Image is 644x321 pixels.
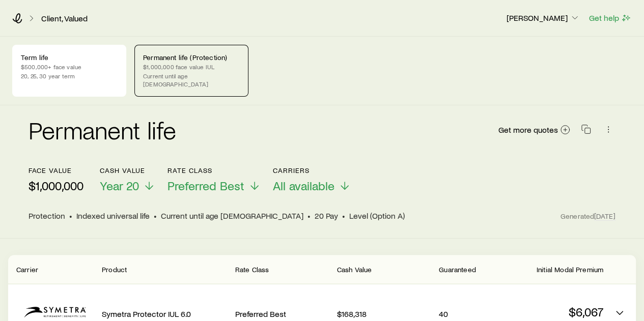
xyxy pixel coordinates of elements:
[507,13,580,23] p: [PERSON_NAME]
[235,309,329,319] p: Preferred Best
[21,72,118,80] p: 20, 25, 30 year term
[594,212,615,221] span: [DATE]
[337,309,431,319] p: $168,318
[235,265,269,274] span: Rate Class
[167,166,261,193] button: Rate ClassPreferred Best
[273,166,351,174] p: Carriers
[100,166,155,174] p: Cash Value
[143,72,240,88] p: Current until age [DEMOGRAPHIC_DATA]
[21,63,118,71] p: $500,000+ face value
[134,45,248,97] a: Permanent life (Protection)$1,000,000 face value IULCurrent until age [DEMOGRAPHIC_DATA]
[143,63,240,71] p: $1,000,000 face value IUL
[342,211,345,221] span: •
[100,179,139,193] span: Year 20
[273,166,351,193] button: CarriersAll available
[273,179,334,193] span: All available
[41,14,88,23] a: Client, Valued
[498,124,571,136] a: Get more quotes
[154,211,157,221] span: •
[76,211,150,221] span: Indexed universal life
[167,166,261,174] p: Rate Class
[161,211,303,221] span: Current until age [DEMOGRAPHIC_DATA]
[349,211,405,221] span: Level (Option A)
[29,179,83,193] p: $1,000,000
[69,211,72,221] span: •
[29,211,65,221] span: Protection
[29,166,83,174] p: face value
[100,166,155,193] button: Cash ValueYear 20
[16,265,38,274] span: Carrier
[337,265,372,274] span: Cash Value
[537,265,603,274] span: Initial Modal Premium
[439,265,476,274] span: Guaranteed
[12,45,126,97] a: Term life$500,000+ face value20, 25, 30 year term
[29,118,176,142] h2: Permanent life
[510,305,603,319] p: $6,067
[143,53,240,62] p: Permanent life (Protection)
[498,126,558,134] span: Get more quotes
[102,309,227,319] p: Symetra Protector IUL 6.0
[307,211,311,221] span: •
[21,53,118,62] p: Term life
[102,265,127,274] span: Product
[589,12,632,24] button: Get help
[315,211,338,221] span: 20 Pay
[506,12,580,24] button: [PERSON_NAME]
[561,212,615,221] span: Generated
[167,179,244,193] span: Preferred Best
[439,309,501,319] p: 40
